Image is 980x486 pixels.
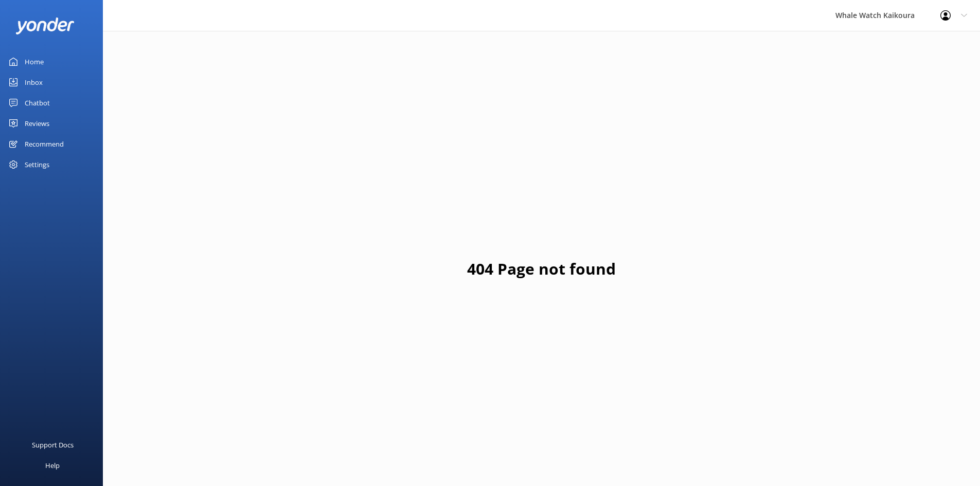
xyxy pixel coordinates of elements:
[25,93,50,113] div: Chatbot
[25,113,49,134] div: Reviews
[467,257,616,281] h1: 404 Page not found
[32,435,74,455] div: Support Docs
[25,134,64,154] div: Recommend
[25,154,49,175] div: Settings
[25,72,43,93] div: Inbox
[25,51,44,72] div: Home
[15,17,75,34] img: yonder-white-logo.png
[45,455,60,476] div: Help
